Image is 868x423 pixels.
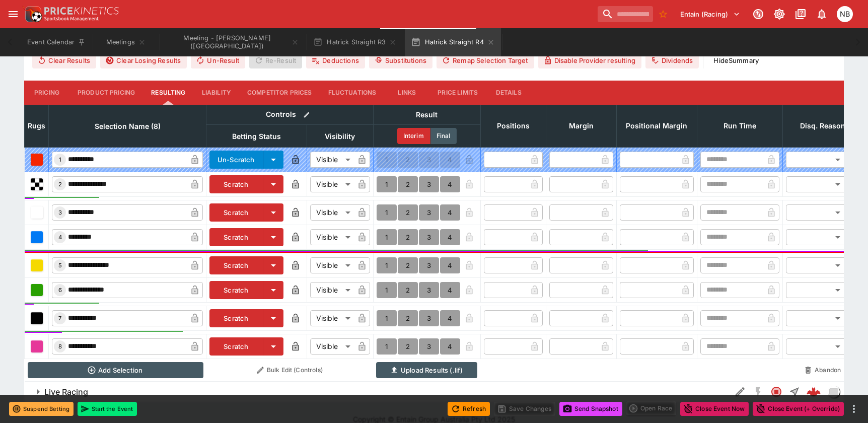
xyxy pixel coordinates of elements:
button: 2 [398,204,418,221]
button: 4 [440,257,460,273]
button: Select Tenant [674,6,746,22]
button: Send Snapshot [559,402,622,416]
button: Final [430,128,457,144]
button: Un-Scratch [209,151,263,169]
button: Edit Detail [731,383,749,401]
span: 1 [57,156,63,163]
button: Clear Results [32,52,96,68]
button: 1 [377,204,397,221]
button: Fluctuations [320,81,385,105]
button: 4 [440,204,460,221]
div: Visible [310,176,354,192]
svg: Closed [770,386,782,398]
button: Nicole Brown [834,3,856,25]
button: Suspend Betting [9,402,74,416]
span: 7 [56,315,63,322]
button: 2 [398,282,418,298]
button: 2 [398,176,418,192]
button: Start the Event [78,402,137,416]
div: Nicole Brown [837,6,853,22]
button: open drawer [4,5,22,23]
button: Close Event Now [680,402,749,416]
button: Scratch [209,309,263,327]
th: Positions [480,105,546,147]
th: Rugs [25,105,49,147]
button: Details [486,81,531,105]
div: ca29f3f5-f4c9-4f41-9eaf-2f0536dba3d3 [807,385,821,399]
button: Toggle light/dark mode [770,5,788,23]
button: Closed [767,383,785,401]
button: Hatrick Straight R3 [307,28,403,56]
button: Add Selection [28,362,203,378]
button: Disable Provider resulting [538,52,641,68]
button: Refresh [448,402,490,416]
span: Visibility [314,130,366,143]
div: Visible [310,310,354,326]
button: 3 [419,204,439,221]
div: Visible [310,338,354,355]
button: Documentation [791,5,810,23]
button: Competitor Prices [239,81,320,105]
button: 1 [377,176,397,192]
th: Disq. Reason [782,105,863,147]
button: more [848,403,860,415]
button: 4 [440,229,460,245]
button: 3 [419,176,439,192]
button: Scratch [209,256,263,274]
button: Dividends [645,52,699,68]
button: Remap Selection Target [437,52,534,68]
img: liveracing [828,386,839,397]
div: Visible [310,257,354,273]
button: 1 [377,338,397,355]
button: Scratch [209,203,263,222]
button: 4 [440,282,460,298]
img: Sportsbook Management [44,17,99,21]
button: No Bookmarks [655,6,671,22]
button: 3 [419,282,439,298]
button: Connected to PK [749,5,767,23]
div: Visible [310,282,354,298]
button: Un-Result [191,52,245,68]
div: Visible [310,152,354,168]
button: 2 [398,257,418,273]
button: Substitutions [369,52,432,68]
button: HideSummary [707,52,765,68]
img: logo-cerberus--red.svg [807,385,821,399]
button: Event Calendar [21,28,92,56]
button: Resulting [143,81,193,105]
button: Straight [785,383,804,401]
button: 2 [398,229,418,245]
button: Pricing [24,81,69,105]
img: PriceKinetics Logo [22,4,42,24]
input: search [598,6,653,22]
span: Re-Result [249,52,302,68]
button: Meeting - Hatrick Straight (NZ) [160,28,305,56]
a: ca29f3f5-f4c9-4f41-9eaf-2f0536dba3d3 [804,382,824,402]
button: Liability [194,81,239,105]
button: 3 [419,310,439,326]
th: Controls [206,105,374,124]
button: Abandon [785,362,860,378]
span: 8 [56,343,64,350]
button: 4 [440,310,460,326]
h6: Live Racing [44,387,88,397]
button: Links [384,81,429,105]
button: 2 [398,338,418,355]
button: Clear Losing Results [100,52,187,68]
span: Betting Status [221,130,292,143]
button: Interim [397,128,430,144]
button: 3 [419,257,439,273]
button: Price Limits [429,81,486,105]
span: Selection Name (8) [84,120,172,132]
button: 3 [419,338,439,355]
button: Close Event (+ Override) [753,402,844,416]
th: Result [373,105,480,124]
span: 5 [56,262,64,269]
button: Live Racing [24,382,731,402]
button: Product Pricing [69,81,143,105]
button: Scratch [209,281,263,299]
div: split button [626,401,676,415]
button: 1 [377,282,397,298]
div: Visible [310,229,354,245]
